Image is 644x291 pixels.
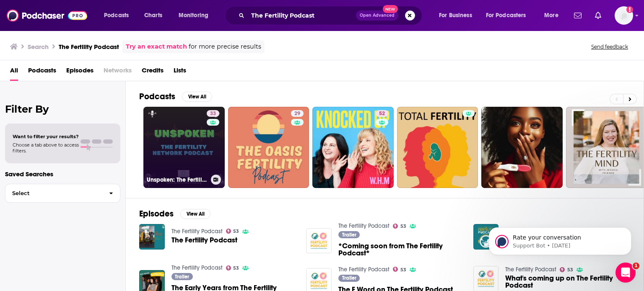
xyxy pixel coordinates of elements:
[294,110,300,118] span: 29
[560,267,573,272] a: 53
[360,13,395,18] span: Open Advanced
[312,107,394,188] a: 52
[171,237,237,244] a: The Fertility Podcast
[147,176,208,183] h3: Unspoken: The Fertility Network Podcast
[179,10,208,21] span: Monitoring
[400,224,406,228] span: 53
[233,6,430,25] div: Search podcasts, credits, & more...
[615,263,636,283] iframe: Intercom live chat
[59,43,119,51] h3: The Fertility Podcast
[589,43,631,50] button: Send feedback
[143,107,225,188] a: 33Unspoken: The Fertility Network Podcast
[233,266,239,270] span: 53
[104,64,132,81] span: Networks
[139,91,212,102] a: PodcastsView All
[104,10,129,21] span: Podcasts
[433,9,483,22] button: open menu
[174,64,186,81] a: Lists
[338,222,390,229] a: The Fertility Podcast
[10,64,18,81] a: All
[338,242,463,257] a: *Coming soon from The Fertility Podcast*
[144,10,162,21] span: Charts
[615,6,633,25] span: Logged in as smeizlik
[5,184,120,203] button: Select
[180,209,210,219] button: View All
[383,5,398,13] span: New
[142,64,164,81] a: Credits
[233,229,239,233] span: 53
[306,228,332,254] img: *Coming soon from The Fertility Podcast*
[66,64,93,81] a: Episodes
[480,9,538,22] button: open menu
[615,6,633,25] button: Show profile menu
[538,9,569,22] button: open menu
[248,9,356,22] input: Search podcasts, credits, & more...
[171,264,223,271] a: The Fertility Podcast
[505,275,630,289] a: What's coming up on The Fertility Podcast
[28,64,56,81] a: Podcasts
[28,43,49,51] h3: Search
[189,42,261,52] span: for more precise results
[210,110,216,118] span: 33
[207,110,219,117] a: 33
[338,266,390,273] a: The Fertility Podcast
[226,265,239,270] a: 53
[139,91,175,102] h2: Podcasts
[439,10,472,21] span: For Business
[13,134,79,139] span: Want to filter your results?
[5,170,120,178] p: Saved Searches
[476,210,644,268] iframe: Intercom notifications message
[505,266,556,273] a: The Fertility Podcast
[7,8,87,23] img: Podchaser - Follow, Share and Rate Podcasts
[5,103,120,115] h2: Filter By
[171,228,223,235] a: The Fertility Podcast
[473,224,499,250] img: Why I created The Fertility Podcast
[567,268,573,272] span: 53
[544,10,558,21] span: More
[139,9,167,22] a: Charts
[175,274,189,279] span: Trailer
[633,263,639,269] span: 1
[5,191,102,196] span: Select
[228,107,309,188] a: 29
[376,110,388,117] a: 52
[626,6,633,13] svg: Add a profile image
[393,224,406,229] a: 53
[182,92,212,102] button: View All
[393,267,406,272] a: 53
[571,8,585,23] a: Show notifications dropdown
[592,8,605,23] a: Show notifications dropdown
[139,224,165,250] img: The Fertility Podcast
[379,110,385,118] span: 52
[139,209,174,219] h2: Episodes
[126,42,187,52] a: Try an exact match
[486,10,526,21] span: For Podcasters
[342,232,356,237] span: Trailer
[356,10,398,21] button: Open AdvancedNew
[13,142,79,154] span: Choose a tab above to access filters.
[139,209,210,219] a: EpisodesView All
[615,6,633,25] img: User Profile
[342,276,356,281] span: Trailer
[226,229,239,234] a: 53
[173,9,219,22] button: open menu
[400,268,406,272] span: 53
[98,9,140,22] button: open menu
[291,110,304,117] a: 29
